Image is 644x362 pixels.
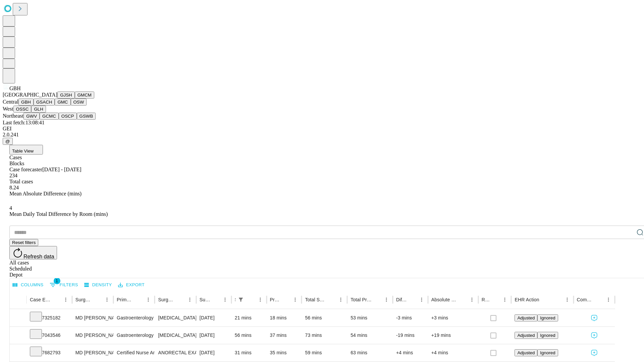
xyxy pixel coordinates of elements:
[134,295,144,304] button: Sort
[31,106,46,113] button: GLH
[83,280,114,290] button: Density
[117,344,151,361] div: Certified Nurse Anesthetist
[270,309,299,326] div: 18 mins
[30,309,69,326] div: 7325182
[9,239,38,246] button: Reset filters
[158,309,193,326] div: [MEDICAL_DATA] FLEXIBLE WITH [MEDICAL_DATA]
[537,349,558,356] button: Ignored
[200,344,228,361] div: [DATE]
[3,132,641,138] div: 2.0.241
[55,99,70,106] button: GMC
[9,179,33,184] span: Total cases
[200,309,228,326] div: [DATE]
[48,280,80,290] button: Show filters
[13,330,23,342] button: Expand
[13,312,23,324] button: Expand
[305,297,326,302] div: Total Scheduled Duration
[431,344,475,361] div: +4 mins
[236,295,246,304] button: Show filters
[54,278,60,284] span: 1
[176,295,185,304] button: Sort
[75,92,94,99] button: GMCM
[467,295,477,304] button: Menu
[577,297,594,302] div: Comments
[382,295,391,304] button: Menu
[3,126,641,132] div: GEI
[351,297,372,302] div: Total Predicted Duration
[417,295,426,304] button: Menu
[30,327,69,344] div: 7043546
[9,85,21,91] span: GBH
[3,92,57,98] span: [GEOGRAPHIC_DATA]
[71,99,87,106] button: OSW
[235,297,235,302] div: Scheduled In Room Duration
[236,295,246,304] div: 1 active filter
[116,280,146,290] button: Export
[458,295,467,304] button: Sort
[3,106,13,112] span: West
[158,327,193,344] div: [MEDICAL_DATA] FLEXIBLE PROXIMAL DIAGNOSTIC
[9,185,19,190] span: 8.24
[235,309,263,326] div: 21 mins
[12,240,36,245] span: Reset filters
[57,92,75,99] button: GJSH
[158,344,193,361] div: ANORECTAL EXAM UNDER ANESTHESIA
[3,138,13,145] button: @
[13,347,23,359] button: Expand
[270,327,299,344] div: 37 mins
[158,297,175,302] div: Surgery Name
[431,297,457,302] div: Absolute Difference
[77,113,96,120] button: GSWB
[431,309,475,326] div: +3 mins
[408,295,417,304] button: Sort
[537,314,558,321] button: Ignored
[23,113,40,120] button: GWV
[23,254,54,259] span: Refresh data
[185,295,195,304] button: Menu
[351,327,389,344] div: 54 mins
[517,333,535,338] span: Adjusted
[396,344,425,361] div: +4 mins
[102,295,112,304] button: Menu
[93,295,102,304] button: Sort
[40,113,59,120] button: GCMC
[117,327,151,344] div: Gastroenterology
[256,295,265,304] button: Menu
[517,315,535,320] span: Adjusted
[290,295,300,304] button: Menu
[270,344,299,361] div: 35 mins
[75,309,110,326] div: MD [PERSON_NAME] [PERSON_NAME] Md
[336,295,345,304] button: Menu
[482,297,490,302] div: Resolved in EHR
[540,333,555,338] span: Ignored
[5,139,10,144] span: @
[562,295,572,304] button: Menu
[515,349,537,356] button: Adjusted
[431,327,475,344] div: +19 mins
[9,246,57,259] button: Refresh data
[540,295,549,304] button: Sort
[540,350,555,355] span: Ignored
[200,327,228,344] div: [DATE]
[500,295,509,304] button: Menu
[540,315,555,320] span: Ignored
[75,297,92,302] div: Surgeon Name
[9,205,12,211] span: 4
[594,295,604,304] button: Sort
[11,280,45,290] button: Select columns
[327,295,336,304] button: Sort
[9,173,17,178] span: 234
[12,148,34,154] span: Table View
[396,297,407,302] div: Difference
[517,350,535,355] span: Adjusted
[604,295,613,304] button: Menu
[18,99,34,106] button: GBH
[515,297,539,302] div: EHR Action
[305,327,344,344] div: 73 mins
[281,295,290,304] button: Sort
[515,314,537,321] button: Adjusted
[9,191,82,196] span: Mean Absolute Difference (mins)
[246,295,256,304] button: Sort
[220,295,230,304] button: Menu
[270,297,281,302] div: Predicted In Room Duration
